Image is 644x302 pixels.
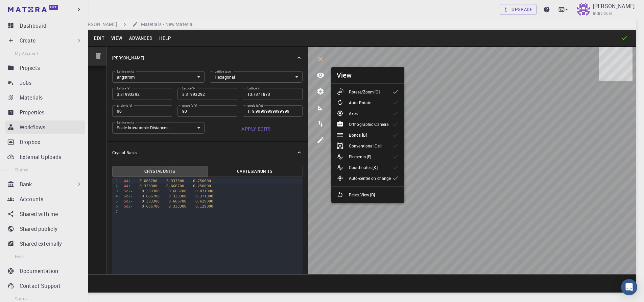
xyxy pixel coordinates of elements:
[5,61,85,75] a: Projects
[112,166,208,177] button: CrystalUnits
[138,21,194,28] h6: Materials - New Material
[112,194,119,199] div: 4
[124,199,130,203] span: Se2
[593,10,612,17] span: Individual
[20,267,58,275] p: Documentation
[124,204,130,209] span: Se2
[5,264,85,278] a: Documentation
[20,93,43,102] p: Materials
[193,184,211,188] span: 0.250000
[112,149,137,156] p: Crystal Basis
[107,142,308,163] div: Crystal Basis
[20,225,57,233] p: Shared publicly
[8,7,47,12] img: logo
[130,194,133,198] span: -
[195,199,213,203] span: 0.629000
[142,189,160,193] span: 0.333300
[169,194,187,198] span: 0.333300
[142,194,160,198] span: 0.666700
[5,19,85,32] a: Dashboard
[112,179,119,184] div: 1
[117,69,134,74] label: Lattice units
[349,121,389,127] p: Orthographic Camera
[5,76,85,89] a: Jobs
[195,189,213,193] span: 0.871000
[349,154,371,160] p: Elements [E]
[5,207,85,221] a: Shared with me
[621,279,637,295] div: Open Intercom Messenger
[195,204,213,209] span: 0.129000
[20,64,40,72] p: Projects
[577,3,590,16] img: UTSAV SINGH
[349,164,378,170] p: Coordinates [K]
[337,70,352,81] h6: View
[5,237,85,250] a: Shared externally
[215,69,231,74] label: Lattice type
[166,184,184,188] span: 0.666700
[140,179,158,183] span: 0.666700
[5,135,85,149] a: Dropbox
[124,184,128,188] span: W4
[5,120,85,134] a: Workflows
[91,33,108,44] button: Edit
[20,240,62,248] p: Shared externally
[15,51,38,56] span: My Account
[20,282,61,290] p: Contact Support
[112,71,205,83] div: angstrom
[349,192,375,198] p: Reset View [R]
[128,184,130,188] span: +
[117,86,130,90] label: Lattice 'a'
[112,122,205,134] div: Scale Interatomic Distances
[124,179,128,183] span: W4
[5,279,85,293] a: Contact Support
[193,179,211,183] span: 0.750000
[207,166,303,177] button: CartesianUnits
[128,179,130,183] span: +
[349,143,382,149] p: Conventional Cell
[5,150,85,164] a: External Uploads
[20,36,35,45] p: Create
[112,184,119,189] div: 2
[112,199,119,204] div: 5
[349,110,358,116] p: Axes
[130,189,133,193] span: -
[20,22,46,30] p: Dashboard
[169,199,187,203] span: 0.666700
[15,296,27,301] span: Status
[140,184,158,188] span: 0.333300
[349,89,380,95] p: Rotate/Zoom [O]
[107,47,308,68] div: [PERSON_NAME]
[593,2,635,10] p: [PERSON_NAME]
[20,210,58,218] p: Shared with me
[108,33,126,44] button: View
[5,106,85,119] a: Properties
[20,153,61,161] p: External Uploads
[117,103,132,108] label: angle (b^c)
[247,103,263,108] label: angle (a^b)
[182,103,197,108] label: angle (a^c)
[20,180,32,188] p: Bank
[130,204,133,209] span: -
[142,204,160,209] span: 0.666700
[20,123,45,131] p: Workflows
[130,199,133,203] span: -
[20,138,40,146] p: Dropbox
[112,209,119,214] div: 7
[112,189,119,194] div: 3
[124,194,130,198] span: Se2
[112,55,144,61] p: [PERSON_NAME]
[77,21,117,28] h6: [PERSON_NAME]
[5,34,85,47] div: Create
[195,194,213,198] span: 0.371000
[349,132,367,138] p: Bonds [B]
[142,199,160,203] span: 0.333300
[20,195,43,203] p: Accounts
[126,33,156,44] button: Advanced
[349,100,371,106] p: Auto Rotate
[5,91,85,104] a: Materials
[247,86,260,90] label: Lattice 'c'
[5,222,85,236] a: Shared publicly
[20,108,45,116] p: Properties
[182,86,195,90] label: Lattice 'b'
[5,177,85,191] div: Bank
